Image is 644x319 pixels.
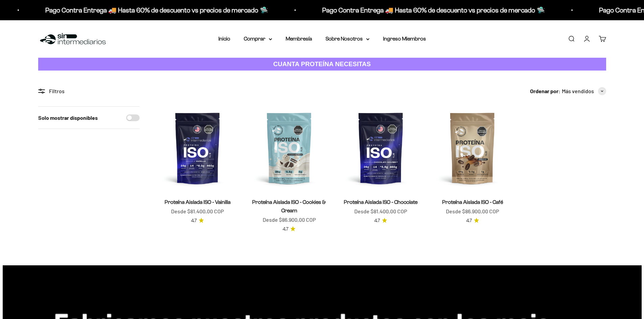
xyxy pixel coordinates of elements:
[319,5,542,16] p: Pago Contra Entrega 🚚 Hasta 60% de descuento vs precios de mercado 🛸
[244,34,272,43] summary: Comprar
[38,87,140,96] div: Filtros
[446,207,499,216] sale-price: Desde $86.900,00 COP
[354,207,407,216] sale-price: Desde $81.400,00 COP
[252,199,326,213] a: Proteína Aislada ISO - Cookies & Cream
[562,87,606,96] button: Más vendidos
[442,199,503,205] a: Proteína Aislada ISO - Café
[165,199,231,205] a: Proteína Aislada ISO - Vainilla
[191,217,204,224] a: 4.74.7 de 5.0 estrellas
[191,217,197,224] span: 4.7
[283,225,288,233] span: 4.7
[38,113,98,122] label: Solo mostrar disponibles
[466,217,479,224] a: 4.74.7 de 5.0 estrellas
[218,36,230,42] a: Inicio
[383,36,426,42] a: Ingreso Miembros
[171,207,224,216] sale-price: Desde $81.400,00 COP
[374,217,380,224] span: 4.7
[38,58,606,71] a: CUANTA PROTEÍNA NECESITAS
[344,199,418,205] a: Proteína Aislada ISO - Chocolate
[326,34,369,43] summary: Sobre Nosotros
[562,87,594,96] span: Más vendidos
[273,60,371,68] strong: CUANTA PROTEÍNA NECESITAS
[374,217,387,224] a: 4.74.7 de 5.0 estrellas
[263,215,316,224] sale-price: Desde $86.900,00 COP
[43,5,265,16] p: Pago Contra Entrega 🚚 Hasta 60% de descuento vs precios de mercado 🛸
[286,36,312,42] a: Membresía
[466,217,472,224] span: 4.7
[530,87,560,96] span: Ordenar por:
[283,225,295,233] a: 4.74.7 de 5.0 estrellas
